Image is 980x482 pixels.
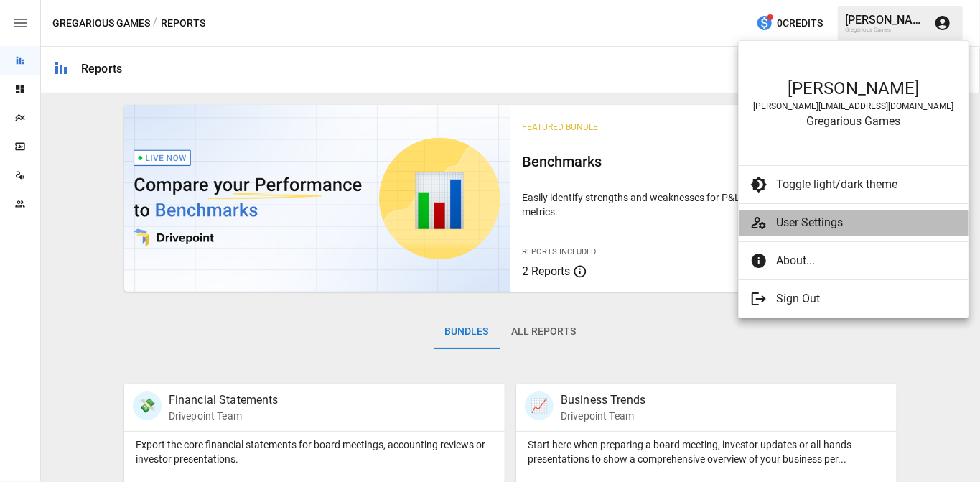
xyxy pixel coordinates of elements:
[776,252,957,269] span: About...
[753,101,954,111] div: [PERSON_NAME][EMAIL_ADDRESS][DOMAIN_NAME]
[753,78,954,98] div: [PERSON_NAME]
[776,214,957,231] span: User Settings
[776,176,957,193] span: Toggle light/dark theme
[753,114,954,128] div: Gregarious Games
[776,290,957,307] span: Sign Out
